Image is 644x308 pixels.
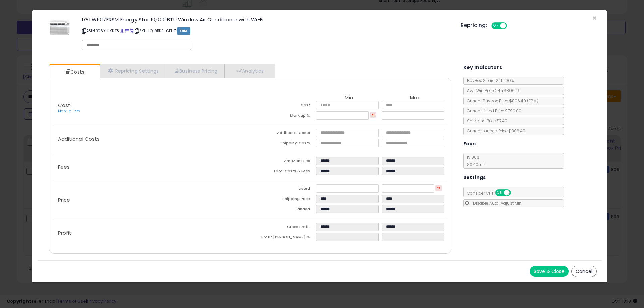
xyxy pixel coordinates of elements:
[527,98,538,104] span: ( FBM )
[166,64,225,78] a: Business Pricing
[592,13,597,23] span: ×
[530,266,569,277] button: Save & Close
[463,140,476,148] h5: Fees
[250,157,316,167] td: Amazon Fees
[250,111,316,122] td: Mark up %
[509,190,520,196] span: OFF
[464,190,520,196] span: Consider CPT:
[250,205,316,215] td: Landed
[125,28,129,34] a: All offer listings
[496,190,504,196] span: ON
[464,78,514,83] span: BuyBox Share 24h: 100%
[82,17,450,22] h3: LG LW1017ERSM Energy Star 10,000 BTU Window Air Conditioner with Wi-Fi
[250,233,316,243] td: Profit [PERSON_NAME] %
[100,64,166,78] a: Repricing Settings
[250,223,316,233] td: Gross Profit
[130,28,133,34] a: Your listing only
[250,129,316,139] td: Additional Costs
[250,167,316,177] td: Total Costs & Fees
[492,23,500,29] span: ON
[53,136,250,142] p: Additional Costs
[53,164,250,170] p: Fees
[470,200,522,206] span: Disable Auto-Adjust Min
[250,101,316,111] td: Cost
[58,109,80,114] a: Markup Tiers
[463,173,486,182] h5: Settings
[464,154,486,167] span: 15.00 %
[53,230,250,236] p: Profit
[464,88,521,94] span: Avg. Win Price 24h: $806.49
[464,118,507,124] span: Shipping Price: $7.49
[120,28,124,34] a: BuyBox page
[464,98,538,104] span: Current Buybox Price:
[53,197,250,203] p: Price
[464,128,525,134] span: Current Landed Price: $806.49
[250,195,316,205] td: Shipping Price
[382,95,447,101] th: Max
[464,108,521,114] span: Current Listed Price: $799.00
[82,25,450,36] p: ASIN: B06XH1KKT8 | SKU: JQ-9BK9-GEH7
[177,27,191,35] span: FBM
[509,98,538,104] span: $806.49
[50,17,70,37] img: 51ncKOF1VwL._SL60_.jpg
[250,184,316,195] td: Listed
[506,23,517,29] span: OFF
[316,95,382,101] th: Min
[49,65,99,79] a: Costs
[463,63,502,72] h5: Key Indicators
[250,139,316,149] td: Shipping Costs
[461,23,487,28] h5: Repricing:
[464,162,486,167] span: $0.40 min
[225,64,274,78] a: Analytics
[53,103,250,114] p: Cost
[571,266,597,277] button: Cancel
